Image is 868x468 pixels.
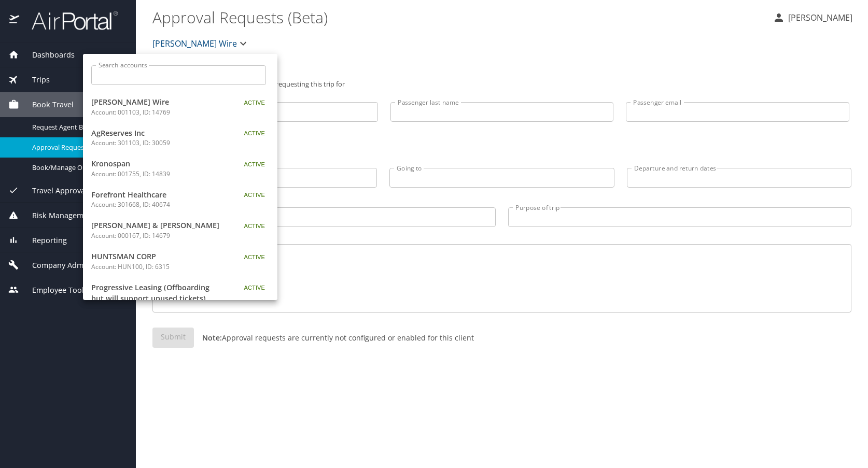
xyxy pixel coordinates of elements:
[91,262,221,272] p: Account: HUN100, ID: 6315
[83,153,277,184] a: KronospanAccount: 001755, ID: 14839
[83,91,277,122] a: [PERSON_NAME] WireAccount: 001103, ID: 14769
[91,158,221,169] span: Kronospan
[83,215,277,246] a: [PERSON_NAME] & [PERSON_NAME]Account: 000167, ID: 14679
[83,122,277,153] a: AgReserves IncAccount: 301103, ID: 30059
[91,127,221,139] span: AgReserves Inc
[91,96,221,108] span: [PERSON_NAME] Wire
[91,282,221,304] span: Progressive Leasing (Offboarding but will support unused tickets)
[91,220,221,231] span: [PERSON_NAME] & [PERSON_NAME]
[83,246,277,277] a: HUNTSMAN CORPAccount: HUN100, ID: 6315
[91,200,221,209] p: Account: 301668, ID: 40674
[91,231,221,240] p: Account: 000167, ID: 14679
[91,169,221,179] p: Account: 001755, ID: 14839
[91,251,221,262] span: HUNTSMAN CORP
[83,277,277,319] a: Progressive Leasing (Offboarding but will support unused tickets)
[91,108,221,117] p: Account: 001103, ID: 14769
[83,184,277,215] a: Forefront HealthcareAccount: 301668, ID: 40674
[91,189,221,201] span: Forefront Healthcare
[91,138,221,148] p: Account: 301103, ID: 30059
